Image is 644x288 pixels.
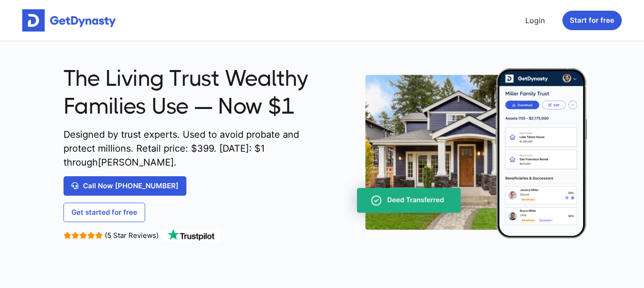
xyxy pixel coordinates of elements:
[64,64,332,121] span: The Living Trust Wealthy Families Use — Now $1
[22,9,116,32] img: Get started for free with Dynasty Trust Company
[64,176,186,196] a: Call Now [PHONE_NUMBER]
[339,68,588,238] img: trust-on-cellphone
[64,128,332,169] span: Designed by trust experts. Used to avoid probate and protect millions. Retail price: $ 399 . [DAT...
[562,11,622,30] button: Start for free
[64,203,145,222] a: Get started for free
[161,229,221,242] img: TrustPilot Logo
[522,11,548,30] a: Login
[105,231,159,240] span: (5 Star Reviews)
